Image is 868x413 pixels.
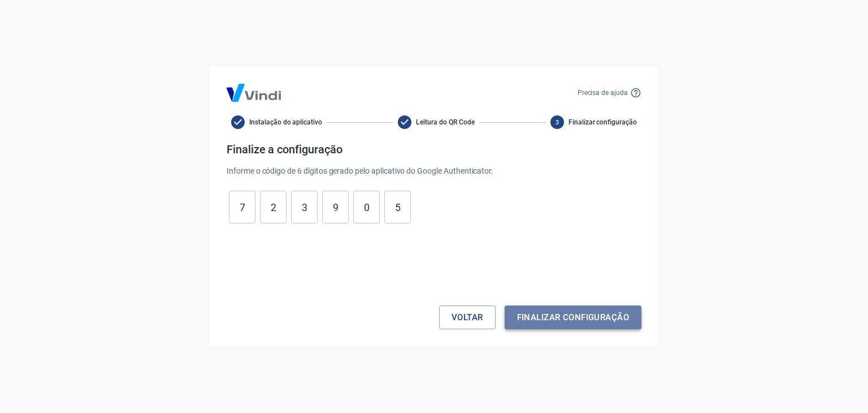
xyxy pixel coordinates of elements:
[578,88,628,98] p: Precisa de ajuda
[439,306,496,329] button: Voltar
[505,306,641,329] button: Finalizar configuração
[568,117,637,127] span: Finalizar configuração
[227,143,641,156] h4: Finalize a configuração
[416,117,474,127] span: Leitura do QR Code
[249,117,322,127] span: Instalação do aplicativo
[227,165,641,177] p: Informe o código de 6 dígitos gerado pelo aplicativo do Google Authenticator.
[227,84,281,102] img: Logo Vind
[555,119,559,126] text: 3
